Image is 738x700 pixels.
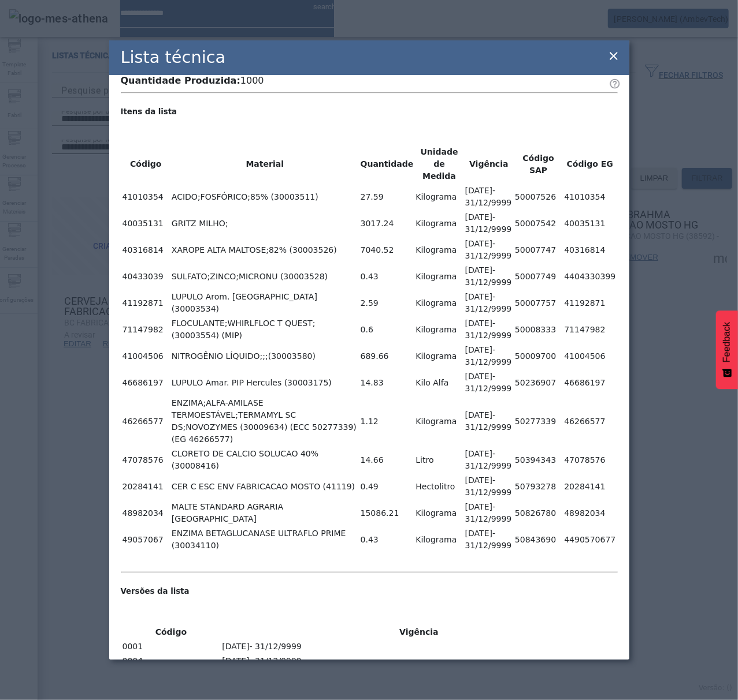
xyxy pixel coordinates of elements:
td: 41010354 [563,184,616,209]
td: Kilograma [415,184,463,209]
td: 20284141 [122,474,170,499]
td: 3017.24 [360,211,414,236]
td: 40035131 [563,211,616,236]
td: Kilograma [415,343,463,369]
td: 46266577 [563,396,616,446]
td: [DATE] [465,184,513,209]
td: 50793278 [514,474,562,499]
td: XAROPE ALTA MALTOSE;82% (30003526) [171,237,359,263]
td: LUPULO Amar. PIP Hercules (30003175) [171,370,359,395]
td: 14.66 [360,447,414,473]
td: [DATE] [465,527,513,552]
td: ACIDO;FOSFÓRICO;85% (30003511) [171,184,359,209]
td: 46686197 [122,370,170,395]
td: 40316814 [122,237,170,263]
span: 1000 [240,75,264,86]
th: Unidade de Medida [415,145,463,183]
td: 47078576 [122,447,170,473]
td: 0.49 [360,474,414,499]
td: 41192871 [122,290,170,316]
td: FLOCULANTE;WHIRLFLOC T QUEST; (30003554) (MIP) [171,317,359,342]
td: 41004506 [563,343,616,369]
td: 27.59 [360,184,414,209]
td: 48982034 [122,500,170,526]
td: [DATE] [465,343,513,369]
td: 15086.21 [360,500,414,526]
td: Kilograma [415,290,463,316]
td: 71147982 [563,317,616,342]
td: Litro [415,447,463,473]
th: Código EG [563,145,616,183]
td: 0.43 [360,527,414,552]
td: [DATE] [465,500,513,526]
td: 40316814 [563,237,616,263]
h5: Versões da lista [121,586,618,597]
td: 50008333 [514,317,562,342]
td: 7040.52 [360,237,414,263]
td: ENZIMA BETAGLUCANASE ULTRAFLO PRIME (30034110) [171,527,359,552]
td: 40433039 [122,264,170,289]
td: Kilograma [415,317,463,342]
td: 49057067 [122,527,170,552]
th: Vigência [221,626,616,639]
td: Kilograma [415,396,463,446]
td: 4404330399 [563,264,616,289]
td: [DATE] [465,290,513,316]
td: CLORETO DE CALCIO SOLUCAO 40% (30008416) [171,447,359,473]
th: Quantidade [360,145,414,183]
td: 1.12 [360,396,414,446]
td: 50826780 [514,500,562,526]
td: 50007749 [514,264,562,289]
h2: Lista técnica [121,45,226,70]
td: 50009700 [514,343,562,369]
td: [DATE] [465,474,513,499]
td: [DATE] [465,317,513,342]
button: Feedback - Mostrar pesquisa [716,310,738,389]
td: 50007542 [514,211,562,236]
td: 0004 [122,654,221,668]
td: Kilo Alfa [415,370,463,395]
td: 2.59 [360,290,414,316]
td: 50236907 [514,370,562,395]
span: Quantidade Produzida: [121,75,240,86]
th: Código SAP [514,145,562,183]
td: 46686197 [563,370,616,395]
td: 41004506 [122,343,170,369]
td: 47078576 [563,447,616,473]
td: [DATE] [465,237,513,263]
td: LUPULO Arom. [GEOGRAPHIC_DATA] (30003534) [171,290,359,316]
td: [DATE] [465,396,513,446]
td: CER C ESC ENV FABRICACAO MOSTO (41119) [171,474,359,499]
td: Kilograma [415,527,463,552]
td: 50394343 [514,447,562,473]
td: ENZIMA;ALFA-AMILASE TERMOESTÁVEL;TERMAMYL SC DS;NOVOZYMES (30009634) (ECC 50277339) (EG 46266577) [171,396,359,446]
td: 14.83 [360,370,414,395]
td: SULFATO;ZINCO;MICRONU (30003528) [171,264,359,289]
span: - 31/12/9999 [250,656,302,665]
h5: Itens da lista [121,106,618,118]
td: GRITZ MILHO; [171,211,359,236]
td: 41010354 [122,184,170,209]
td: Kilograma [415,211,463,236]
td: 0001 [122,640,221,653]
td: 0.6 [360,317,414,342]
td: 48982034 [563,500,616,526]
th: Código [122,626,221,639]
td: [DATE] [465,447,513,473]
td: 50277339 [514,396,562,446]
td: 41192871 [563,290,616,316]
td: 50007526 [514,184,562,209]
span: Feedback [722,322,732,362]
td: Kilograma [415,264,463,289]
td: [DATE] [465,370,513,395]
td: 0.43 [360,264,414,289]
td: [DATE] [465,264,513,289]
td: 40035131 [122,211,170,236]
td: [DATE] [221,654,616,668]
td: Hectolitro [415,474,463,499]
td: [DATE] [465,211,513,236]
th: Código [122,145,170,183]
td: 50843690 [514,527,562,552]
th: Material [171,145,359,183]
th: Vigência [465,145,513,183]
